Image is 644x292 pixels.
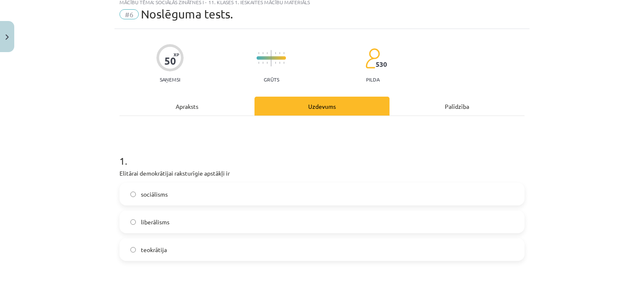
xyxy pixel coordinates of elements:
[119,9,139,19] span: #6
[279,52,280,54] img: icon-short-line-57e1e144782c952c97e751825c79c345078a6d821885a25fce030b3d8c18986b.svg
[5,34,9,40] img: icon-close-lesson-0947bae3869378f0d4975bcd49f059093ad1ed9edebbc8119c70593378902aed.svg
[258,62,259,64] img: icon-short-line-57e1e144782c952c97e751825c79c345078a6d821885a25fce030b3d8c18986b.svg
[164,55,176,67] div: 50
[141,245,167,254] span: teokrātija
[174,52,179,57] span: XP
[366,76,379,82] p: pilda
[262,62,263,64] img: icon-short-line-57e1e144782c952c97e751825c79c345078a6d821885a25fce030b3d8c18986b.svg
[130,192,136,197] input: sociālisms
[141,7,233,21] span: Noslēguma tests.
[258,52,259,54] img: icon-short-line-57e1e144782c952c97e751825c79c345078a6d821885a25fce030b3d8c18986b.svg
[267,62,267,64] img: icon-short-line-57e1e144782c952c97e751825c79c345078a6d821885a25fce030b3d8c18986b.svg
[390,97,525,116] div: Palīdzība
[275,52,276,54] img: icon-short-line-57e1e144782c952c97e751825c79c345078a6d821885a25fce030b3d8c18986b.svg
[130,219,136,225] input: liberālisms
[119,97,254,116] div: Apraksts
[267,52,267,54] img: icon-short-line-57e1e144782c952c97e751825c79c345078a6d821885a25fce030b3d8c18986b.svg
[283,62,284,64] img: icon-short-line-57e1e144782c952c97e751825c79c345078a6d821885a25fce030b3d8c18986b.svg
[119,140,525,166] h1: 1 .
[130,247,136,253] input: teokrātija
[264,76,279,82] p: Grūts
[141,190,168,199] span: sociālisms
[283,52,284,54] img: icon-short-line-57e1e144782c952c97e751825c79c345078a6d821885a25fce030b3d8c18986b.svg
[365,48,380,69] img: students-c634bb4e5e11cddfef0936a35e636f08e4e9abd3cc4e673bd6f9a4125e45ecb1.svg
[262,52,263,54] img: icon-short-line-57e1e144782c952c97e751825c79c345078a6d821885a25fce030b3d8c18986b.svg
[275,62,276,64] img: icon-short-line-57e1e144782c952c97e751825c79c345078a6d821885a25fce030b3d8c18986b.svg
[254,97,390,116] div: Uzdevums
[271,50,272,66] img: icon-long-line-d9ea69661e0d244f92f715978eff75569469978d946b2353a9bb055b3ed8787d.svg
[119,169,525,178] p: Elitārai demokrātijai raksturīgie apstākļi ir
[156,76,184,82] p: Saņemsi
[141,218,169,226] span: liberālisms
[279,62,280,64] img: icon-short-line-57e1e144782c952c97e751825c79c345078a6d821885a25fce030b3d8c18986b.svg
[376,61,387,68] span: 530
